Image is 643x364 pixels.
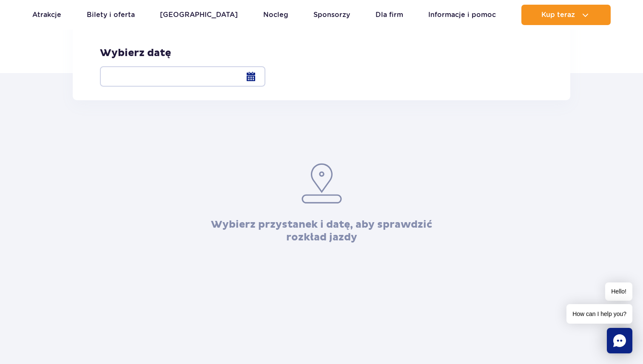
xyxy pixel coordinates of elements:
a: Nocleg [263,5,288,25]
a: Atrakcje [32,5,61,25]
span: Kup teraz [541,11,575,19]
h3: Wybierz przystanek i datę, aby sprawdzić rozkład jazdy [191,218,452,244]
span: Hello! [605,282,632,301]
a: Sponsorzy [313,5,350,25]
div: Chat [607,328,632,353]
span: How can I help you? [566,304,632,324]
button: Kup teraz [521,5,611,25]
a: Dla firm [376,5,403,25]
h3: Wybierz datę [100,47,265,59]
a: Bilety i oferta [87,5,135,25]
img: pin.953eee3c.svg [300,162,343,205]
a: Informacje i pomoc [428,5,496,25]
a: [GEOGRAPHIC_DATA] [160,5,238,25]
